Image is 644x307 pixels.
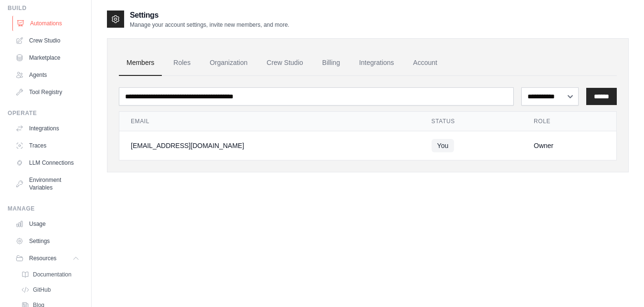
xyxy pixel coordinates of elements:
[11,251,84,266] button: Resources
[130,21,289,29] p: Manage your account settings, invite new members, and more.
[119,112,420,131] th: Email
[11,233,84,249] a: Settings
[420,112,522,131] th: Status
[8,205,84,212] div: Manage
[131,141,409,150] div: [EMAIL_ADDRESS][DOMAIN_NAME]
[11,50,84,65] a: Marketplace
[33,286,51,294] span: GitHub
[315,50,348,76] a: Billing
[11,155,84,170] a: LLM Connections
[8,109,84,117] div: Operate
[11,33,84,48] a: Crew Studio
[351,50,401,76] a: Integrations
[166,50,198,76] a: Roles
[11,138,84,153] a: Traces
[11,172,84,195] a: Environment Variables
[405,50,445,76] a: Account
[11,67,84,83] a: Agents
[17,268,84,281] a: Documentation
[202,50,255,76] a: Organization
[12,16,84,31] a: Automations
[119,50,162,76] a: Members
[11,216,84,232] a: Usage
[432,139,454,152] span: You
[11,85,84,100] a: Tool Registry
[8,4,84,12] div: Build
[33,271,72,278] span: Documentation
[534,141,605,150] div: Owner
[11,121,84,136] a: Integrations
[17,283,84,296] a: GitHub
[259,50,311,76] a: Crew Studio
[29,254,56,262] span: Resources
[130,10,289,21] h2: Settings
[522,112,616,131] th: Role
